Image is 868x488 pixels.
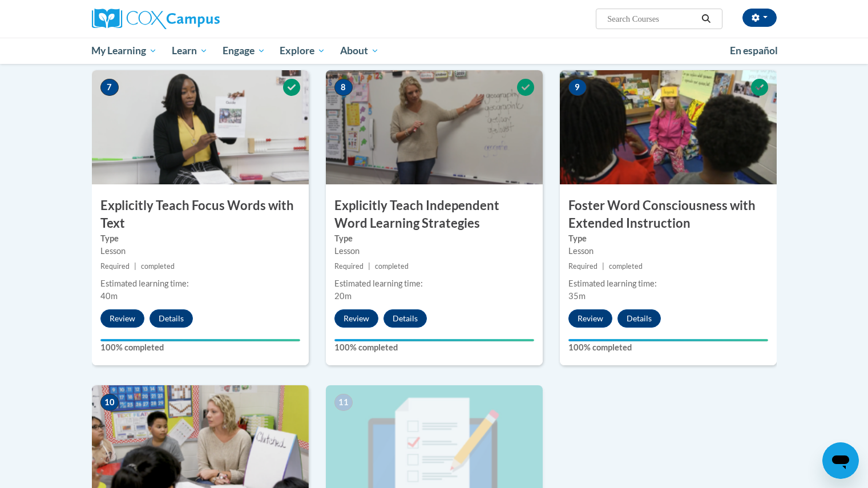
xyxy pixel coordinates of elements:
[568,339,768,341] div: Your progress
[134,262,136,271] span: |
[334,341,534,354] label: 100% completed
[568,262,597,271] span: Required
[141,262,175,271] span: completed
[697,12,714,26] button: Search
[334,245,534,257] div: Lesson
[100,79,119,96] span: 7
[334,309,378,328] button: Review
[172,44,208,58] span: Learn
[92,70,309,184] img: Course Image
[334,291,352,301] span: 20m
[100,341,300,354] label: 100% completed
[334,277,534,290] div: Estimated learning time:
[100,339,300,341] div: Your progress
[100,291,118,301] span: 40m
[742,9,777,27] button: Account Settings
[568,309,612,328] button: Review
[100,394,119,411] span: 10
[722,39,785,63] a: En español
[568,79,587,96] span: 9
[92,9,309,29] a: Cox Campus
[383,309,427,328] button: Details
[334,394,353,411] span: 11
[609,262,643,271] span: completed
[100,309,144,328] button: Review
[75,38,794,64] div: Main menu
[84,38,165,64] a: My Learning
[333,38,386,64] a: About
[560,70,777,184] img: Course Image
[568,341,768,354] label: 100% completed
[730,45,778,57] span: En español
[100,245,300,257] div: Lesson
[100,232,300,245] label: Type
[100,277,300,290] div: Estimated learning time:
[617,309,661,328] button: Details
[92,197,309,232] h3: Explicitly Teach Focus Words with Text
[334,339,534,341] div: Your progress
[606,12,697,26] input: Search Courses
[568,232,768,245] label: Type
[326,70,543,184] img: Course Image
[560,197,777,232] h3: Foster Word Consciousness with Extended Instruction
[91,44,157,58] span: My Learning
[334,262,364,271] span: Required
[334,79,353,96] span: 8
[100,262,130,271] span: Required
[568,291,586,301] span: 35m
[340,44,379,58] span: About
[280,44,325,58] span: Explore
[215,38,273,64] a: Engage
[602,262,604,271] span: |
[375,262,409,271] span: completed
[92,9,220,29] img: Cox Campus
[568,277,768,290] div: Estimated learning time:
[326,197,543,232] h3: Explicitly Teach Independent Word Learning Strategies
[150,309,193,328] button: Details
[368,262,370,271] span: |
[334,232,534,245] label: Type
[272,38,333,64] a: Explore
[164,38,215,64] a: Learn
[822,442,859,479] iframe: Button to launch messaging window
[223,44,265,58] span: Engage
[568,245,768,257] div: Lesson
